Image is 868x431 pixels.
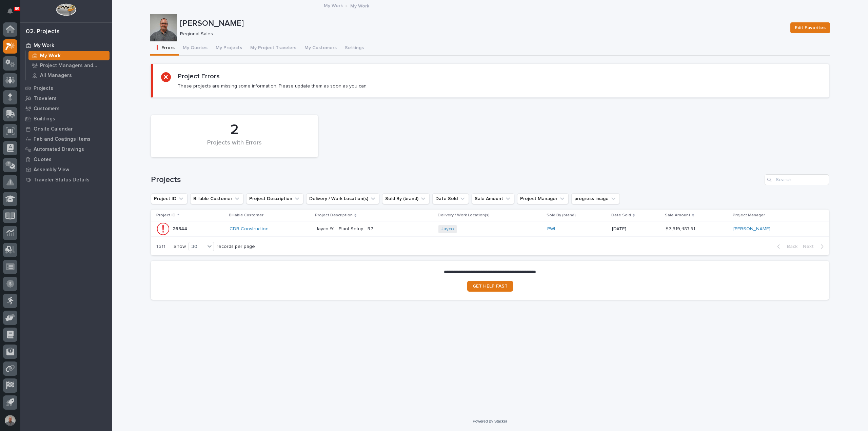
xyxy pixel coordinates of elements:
[20,164,112,175] a: Assembly View
[212,41,246,56] button: My Projects
[34,106,60,112] p: Customers
[230,226,269,232] a: CDR Construction
[20,134,112,144] a: Fab and Coatings Items
[20,83,112,93] a: Projects
[151,238,171,255] p: 1 of 1
[229,212,263,219] p: Billable Customer
[772,243,800,250] button: Back
[162,139,307,154] div: Projects with Errors
[34,146,84,153] p: Automated Drawings
[40,73,72,79] p: All Managers
[350,2,369,9] p: My Work
[306,193,379,204] button: Delivery / Work Location(s)
[180,31,782,37] p: Regional Sales
[40,53,61,59] p: My Work
[34,85,53,92] p: Projects
[803,243,818,250] span: Next
[324,1,343,9] a: My Work
[20,103,112,114] a: Customers
[34,177,90,183] p: Traveler Status Details
[441,226,454,232] a: Jayco
[666,225,696,232] p: $ 3,319,487.91
[547,212,576,219] p: Sold By (brand)
[151,175,762,185] h1: Projects
[611,212,631,219] p: Date Sold
[26,71,112,80] a: All Managers
[20,93,112,103] a: Travelers
[547,226,555,232] a: PWI
[173,225,189,232] p: 26544
[190,193,243,204] button: Billable Customer
[34,167,69,173] p: Assembly View
[517,193,569,204] button: Project Manager
[20,175,112,185] a: Traveler Status Details
[26,61,112,70] a: Project Managers and Engineers
[795,24,826,32] span: Edit Favorites
[432,193,469,204] button: Date Sold
[246,193,303,204] button: Project Description
[34,126,73,132] p: Onsite Calendar
[34,96,57,102] p: Travelers
[26,28,60,36] div: 02. Projects
[26,51,112,60] a: My Work
[150,41,179,56] button: ❗ Errors
[151,193,188,204] button: Project ID
[765,174,829,185] input: Search
[800,243,829,250] button: Next
[467,281,513,292] a: GET HELP FAST
[20,124,112,134] a: Onsite Calendar
[315,212,353,219] p: Project Description
[20,144,112,154] a: Automated Drawings
[189,243,205,250] div: 30
[180,19,785,28] p: [PERSON_NAME]
[733,212,765,219] p: Project Manager
[473,284,508,289] span: GET HELP FAST
[34,116,55,122] p: Buildings
[438,212,490,219] p: Delivery / Work Location(s)
[56,3,76,16] img: Workspace Logo
[174,244,186,250] p: Show
[20,154,112,164] a: Quotes
[665,212,690,219] p: Sale Amount
[473,419,507,423] a: Powered By Stacker
[156,212,176,219] p: Project ID
[34,157,52,163] p: Quotes
[178,83,368,89] p: These projects are missing some information. Please update them as soon as you can.
[15,6,19,11] p: 69
[8,8,17,19] div: Notifications69
[3,4,17,18] button: Notifications
[34,43,54,49] p: My Work
[246,41,300,56] button: My Project Travelers
[783,243,797,250] span: Back
[40,63,107,69] p: Project Managers and Engineers
[178,72,220,80] h2: Project Errors
[733,226,770,232] a: [PERSON_NAME]
[162,121,307,138] div: 2
[790,22,830,33] button: Edit Favorites
[612,226,660,232] p: [DATE]
[20,114,112,124] a: Buildings
[316,225,375,232] p: Jayco 91 - Plant Setup - R7
[341,41,368,56] button: Settings
[3,413,17,428] button: users-avatar
[20,40,112,51] a: My Work
[472,193,514,204] button: Sale Amount
[34,136,91,142] p: Fab and Coatings Items
[217,244,255,250] p: records per page
[151,221,829,237] tr: 2654426544 CDR Construction Jayco 91 - Plant Setup - R7Jayco 91 - Plant Setup - R7 Jayco PWI [DAT...
[300,41,341,56] button: My Customers
[382,193,430,204] button: Sold By (brand)
[571,193,620,204] button: progress image
[179,41,212,56] button: My Quotes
